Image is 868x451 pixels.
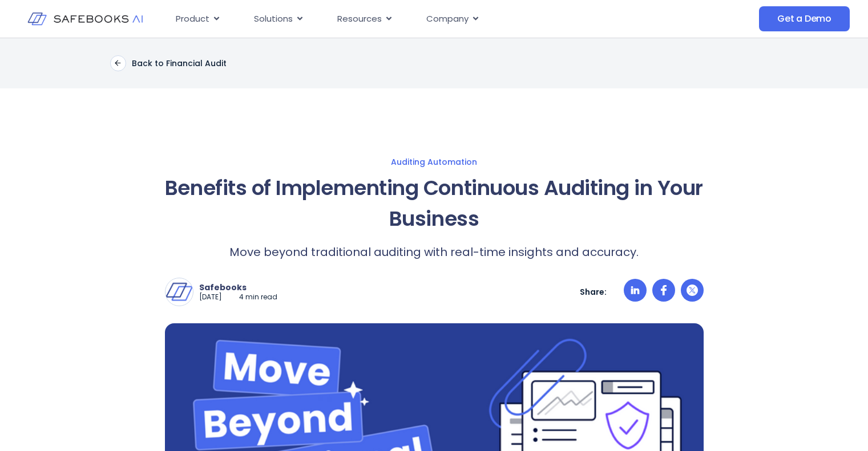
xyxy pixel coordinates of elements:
p: Back to Financial Audit [132,58,227,68]
span: Product [176,13,209,26]
span: Get a Demo [777,13,831,25]
span: Company [426,13,469,26]
h1: Benefits of Implementing Continuous Auditing in Your Business [165,173,704,234]
p: 4 min read [239,292,277,302]
nav: Menu [167,8,660,30]
p: Move beyond traditional auditing with real-time insights and accuracy. [165,243,704,261]
p: Safebooks [199,282,277,292]
span: Resources [337,13,382,26]
p: [DATE] [199,292,222,302]
a: Back to Financial Audit [110,55,227,71]
a: Get a Demo [759,6,850,31]
p: Share: [580,287,607,297]
img: Safebooks [165,278,193,306]
span: Solutions [254,13,293,26]
a: Auditing Automation [53,157,815,167]
div: Menu Toggle [167,8,660,30]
